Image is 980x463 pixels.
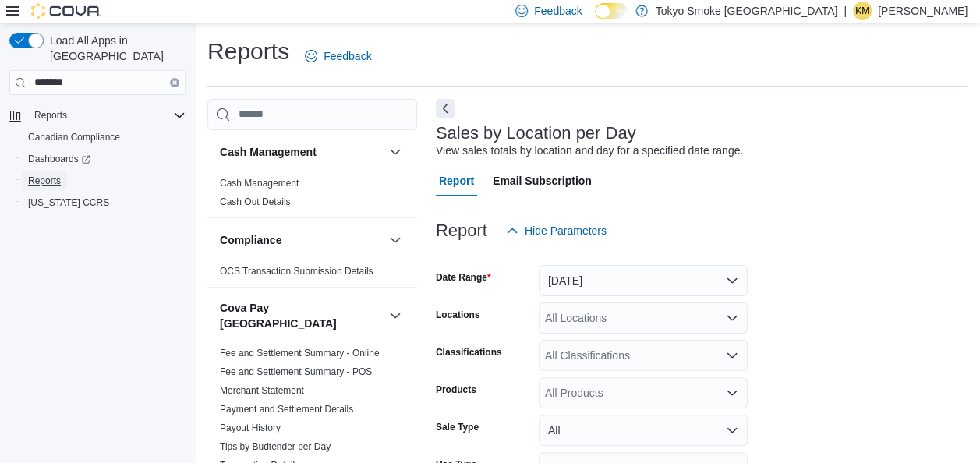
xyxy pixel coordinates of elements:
[220,196,291,208] span: Cash Out Details
[16,192,192,214] button: [US_STATE] CCRS
[436,271,491,284] label: Date Range
[220,348,380,359] a: Fee and Settlement Summary - Online
[22,128,126,147] a: Canadian Compliance
[436,99,455,118] button: Next
[207,174,417,217] div: Cash Management
[22,193,115,212] a: [US_STATE] CCRS
[170,78,179,87] button: Clear input
[436,421,479,433] label: Sale Type
[324,48,371,64] span: Feedback
[220,440,331,453] span: Tips by Budtender per Day
[220,385,304,396] a: Merchant Statement
[220,177,299,189] span: Cash Management
[22,150,97,168] a: Dashboards
[207,36,289,67] h1: Reports
[436,346,502,359] label: Classifications
[726,349,738,362] button: Open list of options
[34,109,67,122] span: Reports
[436,124,636,143] h3: Sales by Location per Day
[726,312,738,324] button: Open list of options
[220,266,373,277] a: OCS Transaction Submission Details
[22,171,186,190] span: Reports
[386,231,405,249] button: Compliance
[220,144,317,160] h3: Cash Management
[878,2,968,20] p: [PERSON_NAME]
[726,387,738,399] button: Open list of options
[16,126,192,148] button: Canadian Compliance
[853,2,872,20] div: Krista Maitland
[31,3,101,19] img: Cova
[299,41,377,72] a: Feedback
[9,98,186,254] nav: Complex example
[595,3,628,19] input: Dark Mode
[656,2,838,20] p: Tokyo Smoke [GEOGRAPHIC_DATA]
[220,422,281,433] a: Payout History
[3,104,192,126] button: Reports
[16,170,192,192] button: Reports
[220,196,291,207] a: Cash Out Details
[493,165,592,196] span: Email Subscription
[220,265,373,277] span: OCS Transaction Submission Details
[500,215,613,246] button: Hide Parameters
[220,144,383,160] button: Cash Management
[220,232,281,248] h3: Compliance
[439,165,474,196] span: Report
[220,347,380,359] span: Fee and Settlement Summary - Online
[16,148,192,170] a: Dashboards
[220,232,383,248] button: Compliance
[534,3,582,19] span: Feedback
[22,128,186,147] span: Canadian Compliance
[22,193,186,212] span: Washington CCRS
[44,33,186,64] span: Load All Apps in [GEOGRAPHIC_DATA]
[220,403,353,415] span: Payment and Settlement Details
[22,171,67,190] a: Reports
[28,196,109,209] span: [US_STATE] CCRS
[28,106,186,125] span: Reports
[539,415,748,446] button: All
[220,178,299,189] a: Cash Management
[386,143,405,161] button: Cash Management
[436,383,476,396] label: Products
[436,143,743,159] div: View sales totals by location and day for a specified date range.
[207,262,417,287] div: Compliance
[28,131,120,143] span: Canadian Compliance
[28,175,61,187] span: Reports
[436,309,480,321] label: Locations
[220,366,372,378] span: Fee and Settlement Summary - POS
[220,441,331,452] a: Tips by Budtender per Day
[436,221,487,240] h3: Report
[28,153,90,165] span: Dashboards
[220,404,353,415] a: Payment and Settlement Details
[539,265,748,296] button: [DATE]
[844,2,847,20] p: |
[220,422,281,434] span: Payout History
[220,384,304,397] span: Merchant Statement
[22,150,186,168] span: Dashboards
[525,223,607,239] span: Hide Parameters
[386,306,405,325] button: Cova Pay [GEOGRAPHIC_DATA]
[220,366,372,377] a: Fee and Settlement Summary - POS
[855,2,869,20] span: KM
[28,106,73,125] button: Reports
[220,300,383,331] button: Cova Pay [GEOGRAPHIC_DATA]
